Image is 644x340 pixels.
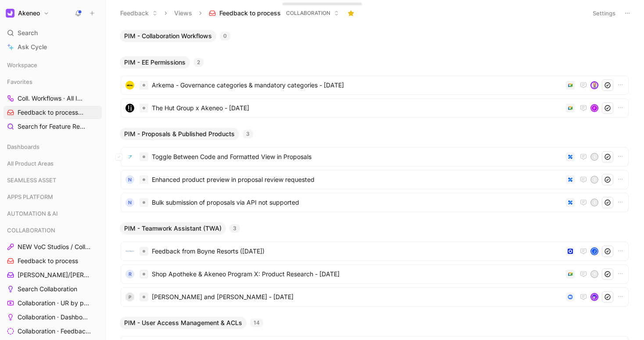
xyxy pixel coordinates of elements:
[116,56,633,121] div: PIM - EE Permissions2
[243,130,253,138] div: 3
[4,140,102,153] div: Dashboards
[121,287,629,307] a: P[PERSON_NAME] and [PERSON_NAME] - [DATE]avatar
[120,317,247,329] button: PIM - User Access Management & ACLs
[18,271,93,279] span: [PERSON_NAME]/[PERSON_NAME] Calls
[125,175,134,184] div: N
[7,142,39,151] span: Dashboards
[4,120,102,133] a: Search for Feature Requests
[4,268,102,282] a: [PERSON_NAME]/[PERSON_NAME] Calls
[121,264,629,284] a: RShop Apotheke & Akeneo Program X: Product Research - [DATE]R
[152,80,562,90] span: Arkema - Governance categories & mandatory categories - [DATE]
[121,170,629,189] a: NEnhanced product preview in proposal review requestedS
[125,198,134,207] div: N
[4,92,102,105] a: Coll. Workflows · All IMs
[120,128,239,140] button: PIM - Proposals & Published Products
[4,157,102,173] div: All Product Areas
[152,269,562,279] span: Shop Apotheke & Akeneo Program X: Product Research - [DATE]
[591,199,597,206] div: S
[591,177,597,183] div: S
[7,176,56,184] span: SEAMLESS ASSET
[4,174,102,187] div: SEAMLESS ASSET
[125,152,134,161] img: logo
[4,297,102,310] a: Collaboration · UR by project
[4,190,102,206] div: APPS PLATFORM
[152,152,562,162] span: Toggle Between Code and Formatted View in Proposals
[125,81,134,90] img: logo
[120,56,190,69] button: PIM - EE Permissions
[152,103,562,113] span: The Hut Group x Akeneo - [DATE]
[7,209,58,218] span: AUTOMATION & AI
[4,240,102,253] a: NEW VoC Studios / Collaboration
[591,271,597,277] div: R
[125,270,134,279] div: R
[6,9,14,18] img: Akeneo
[4,40,102,54] a: Ask Cycle
[116,128,633,215] div: PIM - Proposals & Published Products3
[121,242,629,261] a: logoFeedback from Boyne Resorts ([DATE])J
[205,7,343,20] button: Feedback to processCOLLABORATION
[591,105,597,111] div: F
[18,9,40,17] h1: Akeneo
[124,32,212,40] span: PIM - Collaboration Workflows
[7,77,32,86] span: Favorites
[229,224,240,233] div: 3
[18,42,47,52] span: Ask Cycle
[170,7,196,20] button: Views
[591,154,597,160] div: S
[124,224,222,233] span: PIM - Teamwork Assistant (TWA)
[125,293,134,301] div: P
[125,247,134,256] img: logo
[18,313,90,322] span: Collaboration · Dashboard
[121,193,629,212] a: NBulk submission of proposals via API not supportedS
[4,174,102,189] div: SEAMLESS ASSET
[4,190,102,203] div: APPS PLATFORM
[18,242,91,251] span: NEW VoC Studios / Collaboration
[7,192,53,201] span: APPS PLATFORM
[124,318,242,327] span: PIM - User Access Management & ACLs
[116,222,633,310] div: PIM - Teamwork Assistant (TWA)3
[591,248,597,254] div: J
[220,32,230,40] div: 0
[152,197,562,208] span: Bulk submission of proposals via API not supported
[18,299,90,307] span: Collaboration · UR by project
[193,58,204,67] div: 2
[18,28,38,38] span: Search
[116,30,633,49] div: PIM - Collaboration Workflows0
[4,7,51,19] button: AkeneoAkeneo
[4,282,102,296] a: Search Collaboration
[124,58,186,67] span: PIM - EE Permissions
[219,9,281,18] span: Feedback to process
[4,207,102,220] div: AUTOMATION & AI
[589,7,619,19] button: Settings
[250,318,263,327] div: 14
[121,147,629,166] a: logoToggle Between Code and Formatted View in ProposalsS
[286,9,330,18] span: COLLABORATION
[4,75,102,88] div: Favorites
[120,30,216,42] button: PIM - Collaboration Workflows
[4,224,102,237] div: COLLABORATION
[18,285,77,293] span: Search Collaboration
[4,157,102,170] div: All Product Areas
[591,294,597,300] img: avatar
[18,122,87,131] span: Search for Feature Requests
[4,58,102,72] div: Workspace
[18,108,86,117] span: Feedback to process
[124,130,235,138] span: PIM - Proposals & Published Products
[18,257,78,265] span: Feedback to process
[120,222,226,235] button: PIM - Teamwork Assistant (TWA)
[152,174,562,185] span: Enhanced product preview in proposal review requested
[4,254,102,268] a: Feedback to process
[125,104,134,112] img: logo
[152,292,562,302] span: [PERSON_NAME] and [PERSON_NAME] - [DATE]
[4,311,102,324] a: Collaboration · Dashboard
[18,327,92,336] span: Collaboration · Feedback by source
[7,226,55,235] span: COLLABORATION
[4,207,102,223] div: AUTOMATION & AI
[121,98,629,118] a: logoThe Hut Group x Akeneo - [DATE]F
[7,159,54,168] span: All Product Areas
[7,61,37,69] span: Workspace
[4,106,102,119] a: Feedback to processCOLLABORATION
[18,94,87,103] span: Coll. Workflows · All IMs
[116,7,161,20] button: Feedback
[4,140,102,156] div: Dashboards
